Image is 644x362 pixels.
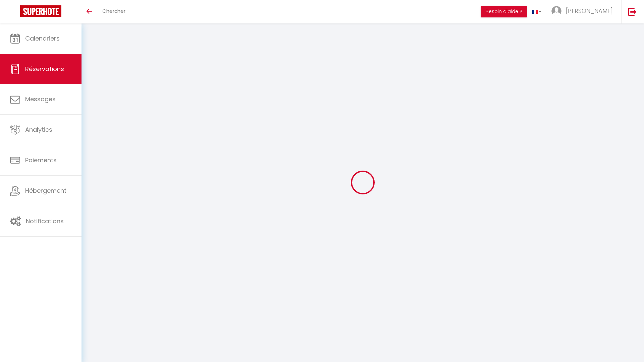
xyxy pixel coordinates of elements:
img: Super Booking [20,5,61,17]
span: Paiements [25,156,57,164]
span: Chercher [102,7,125,14]
span: Réservations [25,65,64,73]
button: Besoin d'aide ? [481,6,527,17]
span: Notifications [26,217,64,225]
span: [PERSON_NAME] [566,7,613,15]
img: logout [628,7,637,16]
span: Calendriers [25,34,60,43]
span: Analytics [25,125,52,134]
span: Messages [25,95,56,103]
img: ... [551,6,561,16]
span: Hébergement [25,186,66,195]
